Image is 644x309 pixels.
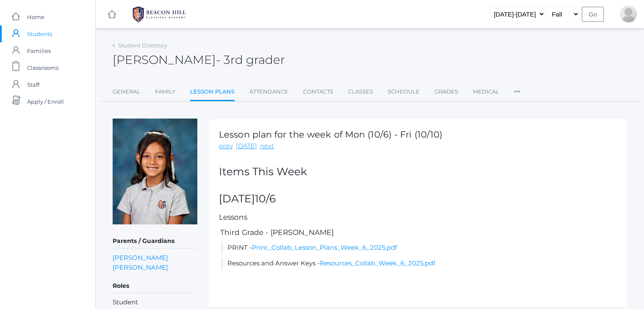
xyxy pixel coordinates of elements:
div: Angela Rillo [620,6,637,22]
h2: [DATE] [219,193,616,205]
input: Go [582,7,604,22]
h1: Lesson plan for the week of Mon (10/6) - Fri (10/10) [219,130,442,139]
a: Family [155,83,175,100]
span: Apply / Enroll [27,93,64,110]
h2: [PERSON_NAME] [113,53,285,66]
a: next [260,141,274,151]
span: Students [27,25,52,42]
span: Staff [27,76,39,93]
a: Resources_Collab_Week_6_2025.pdf [320,259,435,267]
a: General [113,83,140,100]
li: PRINT - [221,243,616,253]
span: Classrooms [27,59,58,76]
a: [DATE] [236,141,257,151]
h5: Third Grade - [PERSON_NAME] [219,229,616,237]
span: Families [27,42,51,59]
h2: Items This Week [219,166,616,178]
span: 10/6 [255,192,276,205]
a: Medical [473,83,499,100]
li: Student [113,298,197,307]
a: [PERSON_NAME] [113,253,168,262]
img: Leahmarie Rillo [113,119,197,224]
h5: Lessons [219,213,616,221]
a: Schedule [388,83,420,100]
span: - 3rd grader [216,52,285,67]
img: 1_BHCALogos-05.png [127,4,191,25]
a: Print_Collab_Lesson_Plans_Week_6_2025.pdf [252,243,397,251]
a: Attendance [249,83,288,100]
a: Student Directory [118,42,167,49]
li: Resources and Answer Keys - [221,259,616,268]
a: [PERSON_NAME] [113,262,168,272]
a: Contacts [303,83,333,100]
a: Grades [434,83,458,100]
a: Lesson Plans [190,83,235,102]
h5: Parents / Guardians [113,234,197,248]
h5: Roles [113,279,197,293]
a: Classes [348,83,373,100]
a: prev [219,141,233,151]
span: Home [27,8,44,25]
